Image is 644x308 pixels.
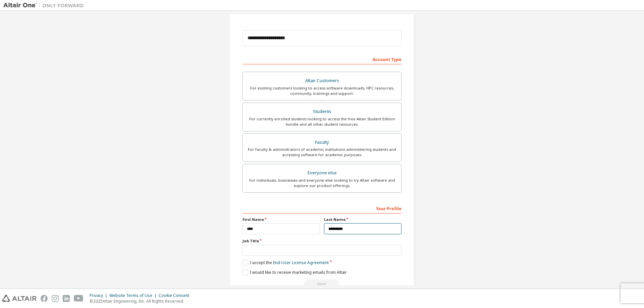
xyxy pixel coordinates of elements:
div: Privacy [90,293,109,298]
label: Last Name [324,217,401,222]
div: For individuals, businesses and everyone else looking to try Altair software and explore our prod... [247,178,397,188]
div: Website Terms of Use [109,293,159,298]
div: Account Type [243,54,401,64]
div: For currently enrolled students looking to access the free Altair Student Edition bundle and all ... [247,116,397,127]
div: For existing customers looking to access software downloads, HPC resources, community, trainings ... [247,85,397,96]
div: Read and acccept EULA to continue [243,279,401,289]
div: Altair Customers [247,76,397,85]
label: Job Title [243,238,401,244]
div: Everyone else [247,168,397,178]
label: First Name [243,217,320,222]
a: End-User License Agreement [273,260,329,265]
img: Altair One [3,2,87,9]
label: I accept the [243,260,329,265]
img: youtube.svg [74,295,84,302]
div: For faculty & administrators of academic institutions administering students and accessing softwa... [247,147,397,158]
label: I would like to receive marketing emails from Altair [243,269,347,275]
img: linkedin.svg [63,295,70,302]
p: © 2025 Altair Engineering, Inc. All Rights Reserved. [90,298,193,304]
img: altair_logo.svg [2,295,37,302]
div: Cookie Consent [159,293,193,298]
div: Students [247,107,397,116]
div: Faculty [247,138,397,147]
div: Your Profile [243,203,401,213]
img: instagram.svg [52,295,59,302]
img: facebook.svg [41,295,48,302]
